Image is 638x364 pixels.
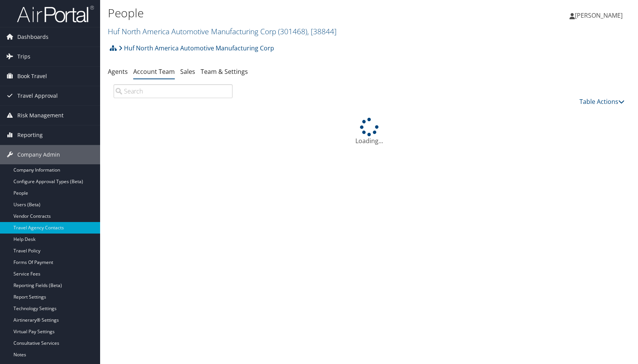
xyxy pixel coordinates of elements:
span: Company Admin [17,145,60,164]
a: Agents [108,67,128,76]
a: [PERSON_NAME] [569,4,630,27]
a: Account Team [133,67,175,76]
img: airportal-logo.png [17,5,94,23]
a: Team & Settings [201,67,248,76]
a: Huf North America Automotive Manufacturing Corp [119,40,274,56]
span: Book Travel [17,67,47,86]
a: Huf North America Automotive Manufacturing Corp [108,26,337,37]
span: Risk Management [17,106,64,125]
span: Travel Approval [17,86,58,105]
input: Search [114,84,233,98]
span: , [ 38844 ] [307,26,337,37]
span: [PERSON_NAME] [575,11,623,20]
span: ( 301468 ) [278,26,307,37]
span: Trips [17,47,30,66]
span: Reporting [17,125,43,145]
a: Table Actions [579,97,625,106]
span: Dashboards [17,27,49,47]
div: Loading... [108,118,630,145]
a: Sales [180,67,195,76]
h1: People [108,5,456,21]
